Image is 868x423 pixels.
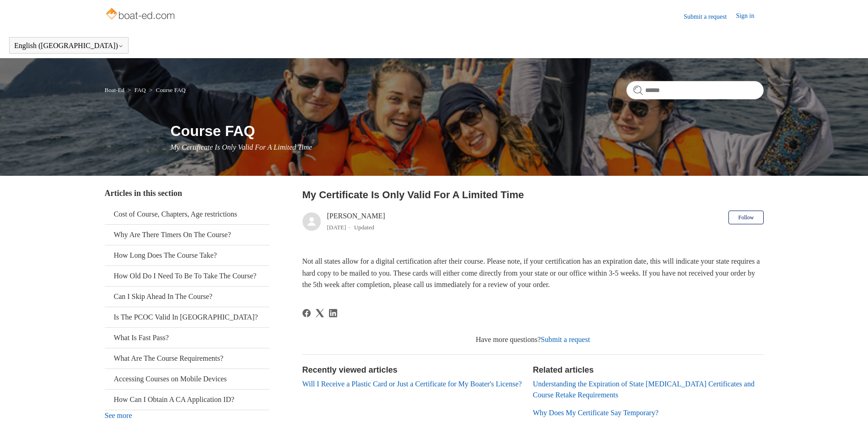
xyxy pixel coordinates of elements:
a: Can I Skip Ahead In The Course? [105,287,270,307]
a: Sign in [736,11,763,22]
div: [PERSON_NAME] [327,211,385,233]
span: My Certificate Is Only Valid For A Limited Time [171,143,313,151]
a: Cost of Course, Chapters, Age restrictions [105,204,270,224]
img: Boat-Ed Help Center home page [105,5,178,24]
a: Is The PCOC Valid In [GEOGRAPHIC_DATA]? [105,307,270,327]
a: Course FAQ [156,87,186,93]
li: FAQ [126,87,147,93]
h2: Recently viewed articles [302,364,524,376]
time: 03/21/2024, 10:26 [327,224,346,231]
a: Will I Receive a Plastic Card or Just a Certificate for My Boater's License? [302,380,522,388]
a: X Corp [316,309,324,317]
a: How Long Does The Course Take? [105,245,270,266]
div: Have more questions? [302,334,764,345]
a: How Old Do I Need To Be To Take The Course? [105,266,270,286]
a: Accessing Courses on Mobile Devices [105,369,270,389]
a: Why Does My Certificate Say Temporary? [533,409,659,417]
p: Not all states allow for a digital certification after their course. Please note, if your certifi... [302,255,764,291]
li: Updated [354,224,374,231]
span: Articles in this section [105,189,182,198]
a: Why Are There Timers On The Course? [105,225,270,245]
a: Boat-Ed [105,87,124,93]
li: Boat-Ed [105,87,126,93]
a: Understanding the Expiration of State [MEDICAL_DATA] Certificates and Course Retake Requirements [533,380,755,399]
button: Follow Article [728,211,763,224]
a: See more [105,412,132,419]
a: What Are The Course Requirements? [105,348,270,369]
input: Search [626,81,764,99]
h2: My Certificate Is Only Valid For A Limited Time [302,187,764,202]
a: Submit a request [684,12,736,22]
a: LinkedIn [329,309,337,317]
svg: Share this page on X Corp [316,309,324,317]
a: How Can I Obtain A CA Application ID? [105,390,270,410]
svg: Share this page on LinkedIn [329,309,337,317]
button: English ([GEOGRAPHIC_DATA]) [14,42,124,50]
svg: Share this page on Facebook [302,309,311,317]
a: Submit a request [541,336,590,343]
a: FAQ [135,87,146,93]
h1: Course FAQ [171,120,764,142]
a: What Is Fast Pass? [105,328,270,348]
a: Facebook [302,309,311,317]
h2: Related articles [533,364,764,376]
li: Course FAQ [147,87,186,93]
